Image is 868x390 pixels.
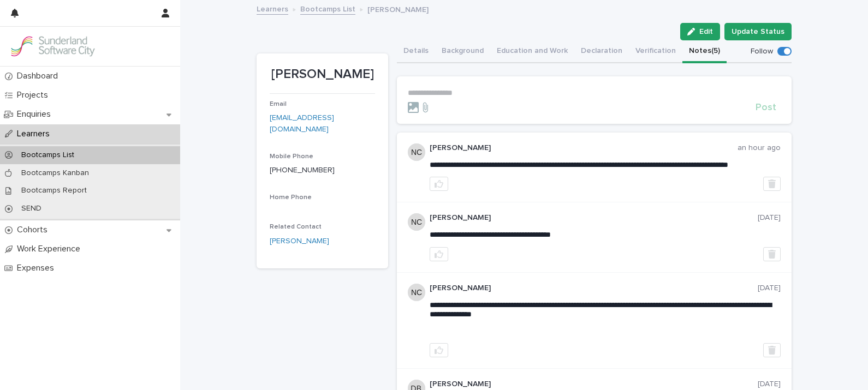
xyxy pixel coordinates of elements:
p: [PERSON_NAME] [270,67,375,82]
span: Related Contact [270,224,322,230]
button: Delete post [763,343,781,357]
button: Education and Work [490,40,574,63]
p: Bootcamps Report [13,186,96,195]
a: [PERSON_NAME] [270,236,329,247]
a: [PHONE_NUMBER] [270,166,335,174]
p: SEND [13,204,50,213]
p: [DATE] [758,213,781,223]
button: like this post [430,343,448,357]
p: Bootcamps Kanban [13,169,98,178]
span: Email [270,101,287,107]
p: [PERSON_NAME] [367,3,429,15]
button: like this post [430,177,448,191]
button: Verification [629,40,682,63]
span: Post [756,103,776,112]
p: [PERSON_NAME] [430,284,758,293]
button: Delete post [763,177,781,191]
p: [PERSON_NAME] [430,143,738,153]
button: Update Status [724,23,792,40]
p: Enquiries [13,109,60,119]
button: Background [435,40,490,63]
p: [PERSON_NAME] [430,213,758,223]
span: Update Status [732,26,784,37]
p: Expenses [13,263,63,273]
button: Post [751,103,781,112]
p: Dashboard [13,71,67,81]
span: Mobile Phone [270,153,313,160]
p: Cohorts [13,225,56,235]
span: Edit [699,28,713,35]
button: Details [397,40,435,63]
p: [PERSON_NAME] [430,380,758,389]
p: Work Experience [13,244,89,254]
p: [DATE] [758,380,781,389]
button: Declaration [574,40,629,63]
span: Home Phone [270,194,312,201]
p: Follow [751,47,773,56]
button: Delete post [763,247,781,261]
p: Learners [13,129,58,139]
button: Notes (5) [682,40,727,63]
p: Bootcamps List [13,151,83,160]
a: Bootcamps List [300,2,355,15]
a: Learners [257,2,288,15]
a: [EMAIL_ADDRESS][DOMAIN_NAME] [270,114,334,133]
button: like this post [430,247,448,261]
p: an hour ago [738,143,781,153]
img: GVzBcg19RCOYju8xzymn [9,35,96,57]
p: Projects [13,90,57,100]
button: Edit [680,23,720,40]
p: [DATE] [758,284,781,293]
